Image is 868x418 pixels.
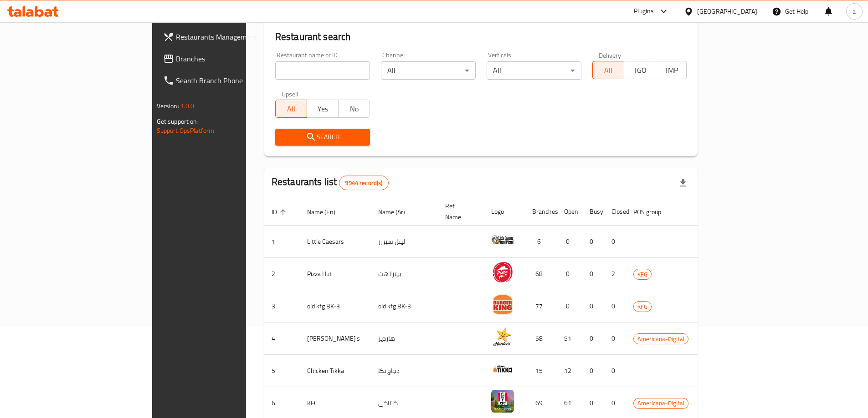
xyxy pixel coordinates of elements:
[342,102,366,116] span: No
[604,322,626,355] td: 0
[599,52,621,58] label: Delivery
[582,198,604,226] th: Busy
[491,390,514,413] img: KFC
[279,102,303,116] span: All
[628,64,652,77] span: TGO
[655,61,687,79] button: TMP
[484,198,525,226] th: Logo
[624,61,656,79] button: TGO
[156,70,297,91] a: Search Branch Phone
[487,61,581,80] div: All
[180,100,195,112] span: 1.0.0
[525,258,557,290] td: 68
[339,176,388,190] div: Total records count
[300,355,371,387] td: Chicken Tikka
[156,48,297,70] a: Branches
[633,206,673,217] span: POS group
[582,322,604,355] td: 0
[371,258,438,290] td: بيتزا هت
[445,201,473,222] span: Ref. Name
[378,206,417,217] span: Name (Ar)
[557,290,582,322] td: 0
[582,258,604,290] td: 0
[157,116,199,127] span: Get support on:
[634,302,651,312] span: KFG
[176,31,290,42] span: Restaurants Management
[634,398,688,408] span: Americana-Digital
[557,258,582,290] td: 0
[525,226,557,258] td: 6
[371,355,438,387] td: دجاج تكا
[582,290,604,322] td: 0
[557,226,582,258] td: 0
[311,102,335,116] span: Yes
[275,30,687,44] h2: Restaurant search
[371,290,438,322] td: old kfg BK-3
[300,322,371,355] td: [PERSON_NAME]'s
[672,172,694,194] div: Export file
[300,290,371,322] td: old kfg BK-3
[525,355,557,387] td: 15
[491,325,514,348] img: Hardee's
[282,91,298,97] label: Upsell
[525,198,557,226] th: Branches
[557,355,582,387] td: 12
[157,100,179,112] span: Version:
[525,322,557,355] td: 58
[557,322,582,355] td: 51
[604,198,626,226] th: Closed
[338,100,370,118] button: No
[491,228,514,251] img: Little Caesars
[282,131,363,143] span: Search
[491,358,514,380] img: Chicken Tikka
[604,290,626,322] td: 0
[307,100,339,118] button: Yes
[272,175,389,190] h2: Restaurants list
[371,322,438,355] td: هارديز
[275,100,307,118] button: All
[592,61,624,79] button: All
[339,179,388,187] span: 9944 record(s)
[491,261,514,283] img: Pizza Hut
[525,290,557,322] td: 77
[275,61,370,80] input: Search for restaurant name or ID..
[596,64,621,77] span: All
[275,129,370,146] button: Search
[634,334,688,344] span: Americana-Digital
[371,226,438,258] td: ليتل سيزرز
[634,6,654,17] div: Plugins
[176,53,290,64] span: Branches
[307,206,347,217] span: Name (En)
[300,258,371,290] td: Pizza Hut
[491,293,514,316] img: old kfg BK-3
[853,6,856,16] span: a
[557,198,582,226] th: Open
[604,355,626,387] td: 0
[300,226,371,258] td: Little Caesars
[272,206,289,217] span: ID
[176,75,290,86] span: Search Branch Phone
[582,355,604,387] td: 0
[157,125,215,136] a: Support.OpsPlatform
[156,26,297,48] a: Restaurants Management
[634,269,651,280] span: KFG
[697,6,757,16] div: [GEOGRAPHIC_DATA]
[381,61,476,80] div: All
[604,226,626,258] td: 0
[604,258,626,290] td: 2
[659,64,683,77] span: TMP
[582,226,604,258] td: 0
